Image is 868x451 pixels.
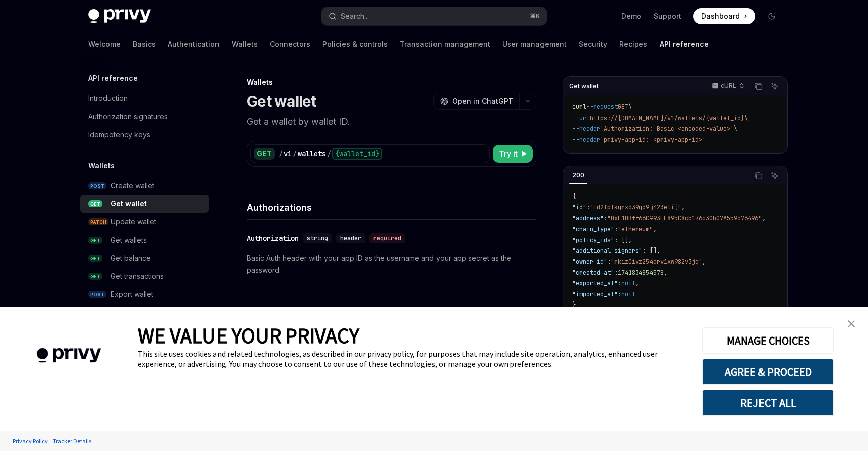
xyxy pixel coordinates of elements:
span: "exported_at" [572,279,618,287]
img: close banner [848,320,855,327]
span: "id2tptkqrxd39qo9j423etij" [590,203,681,211]
a: Authentication [168,32,220,56]
div: Search... [341,10,369,22]
a: Transaction management [400,32,490,56]
span: "ethereum" [618,225,653,233]
span: 'Authorization: Basic <encoded-value>' [600,125,734,133]
button: cURL [706,78,749,95]
div: / [293,149,297,159]
span: , [762,214,766,222]
button: Toggle dark mode [764,8,780,24]
span: PATCH [88,218,108,226]
div: 200 [569,169,587,181]
a: Introduction [80,89,209,107]
h5: Wallets [88,160,115,172]
span: string [307,234,328,242]
div: Get wallets [111,234,147,246]
a: Security [579,32,607,56]
a: Privacy Policy [10,432,50,450]
span: : [607,258,611,266]
a: Dashboard [693,8,755,24]
div: Get wallet [111,198,147,210]
span: "created_at" [572,269,614,277]
span: Open in ChatGPT [452,96,513,106]
div: Update wallet [111,216,156,228]
span: \ [734,125,737,133]
a: Welcome [88,32,121,56]
span: 'privy-app-id: <privy-app-id>' [600,136,706,144]
div: Idempotency keys [88,129,150,141]
span: , [664,269,667,277]
a: Tracker Details [50,432,94,450]
span: GET [88,273,102,280]
span: GET [88,255,102,262]
span: , [681,203,685,211]
span: \ [628,103,632,111]
span: "rkiz0ivz254drv1xw982v3jq" [611,258,702,266]
span: --request [586,103,618,111]
button: Try it [493,145,533,163]
div: Get balance [111,252,151,264]
span: GET [88,237,102,244]
a: Recipes [619,32,647,56]
h5: API reference [88,72,138,84]
span: --url [572,114,590,122]
button: MANAGE CHOICES [702,327,834,354]
button: Toggle Import wallet section [80,303,209,321]
a: Wallets [232,32,258,56]
span: null [621,279,635,287]
p: Get a wallet by wallet ID. [247,115,536,129]
div: Wallets [247,77,536,87]
div: Import wallet [88,306,130,318]
span: "address" [572,214,604,222]
div: required [369,233,405,243]
div: Get transactions [111,270,164,282]
span: "id" [572,203,586,211]
div: Authorization signatures [88,110,168,123]
a: GETGet transactions [80,267,209,285]
a: POSTCreate wallet [80,177,209,195]
img: company logo [15,333,123,377]
span: } [572,301,576,309]
button: Copy the contents from the code block [752,169,765,182]
a: User management [502,32,567,56]
a: GETGet balance [80,249,209,267]
img: dark logo [88,9,151,23]
span: --header [572,136,600,144]
div: / [327,149,331,159]
a: PATCHUpdate wallet [80,213,209,231]
span: : [618,290,621,298]
span: "imported_at" [572,290,618,298]
button: AGREE & PROCEED [702,359,834,385]
div: {wallet_id} [332,148,382,160]
div: Export wallet [111,288,153,300]
span: "policy_ids" [572,236,614,244]
span: header [340,234,361,242]
span: : [586,203,590,211]
div: This site uses cookies and related technologies, as described in our privacy policy, for purposes... [138,349,687,369]
a: GETGet wallet [80,195,209,213]
span: : [], [614,236,632,244]
div: wallets [298,149,326,159]
a: API reference [660,32,709,56]
button: Ask AI [768,80,781,93]
span: : [604,214,607,222]
h4: Headers [247,306,536,320]
span: : [618,279,621,287]
div: Introduction [88,92,128,104]
button: Copy the contents from the code block [752,80,765,93]
h4: Authorizations [247,201,536,214]
span: , [653,225,657,233]
a: Authorization signatures [80,107,209,126]
span: WE VALUE YOUR PRIVACY [138,322,359,349]
span: curl [572,103,586,111]
span: https://[DOMAIN_NAME]/v1/wallets/{wallet_id} [590,114,744,122]
p: cURL [721,82,736,90]
span: Try it [499,148,518,160]
div: v1 [284,149,292,159]
span: "0xF1DBff66C993EE895C8cb176c30b07A559d76496" [607,214,762,222]
span: , [702,258,706,266]
span: Get wallet [569,82,599,90]
button: Open search [321,7,547,25]
span: : [], [642,247,660,255]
